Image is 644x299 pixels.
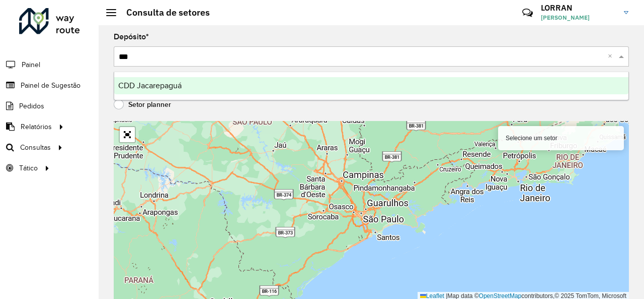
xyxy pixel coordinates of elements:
label: Depósito [114,31,149,43]
span: CDD Jacarepaguá [118,81,182,90]
div: Selecione um setor [498,126,624,150]
span: Painel de Sugestão [21,80,80,91]
h2: Consulta de setores [116,7,210,18]
span: Consultas [20,142,51,153]
span: [PERSON_NAME] [541,13,616,22]
a: Contato Rápido [517,2,538,24]
span: Tático [19,163,38,173]
span: Relatórios [21,122,52,132]
span: Clear all [608,50,616,63]
ng-dropdown-panel: Options list [114,72,629,100]
span: Pedidos [19,101,44,111]
h3: LORRAN [541,3,616,13]
label: Setor planner [114,99,171,109]
span: Painel [22,59,40,70]
a: Abrir mapa em tela cheia [120,127,135,142]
